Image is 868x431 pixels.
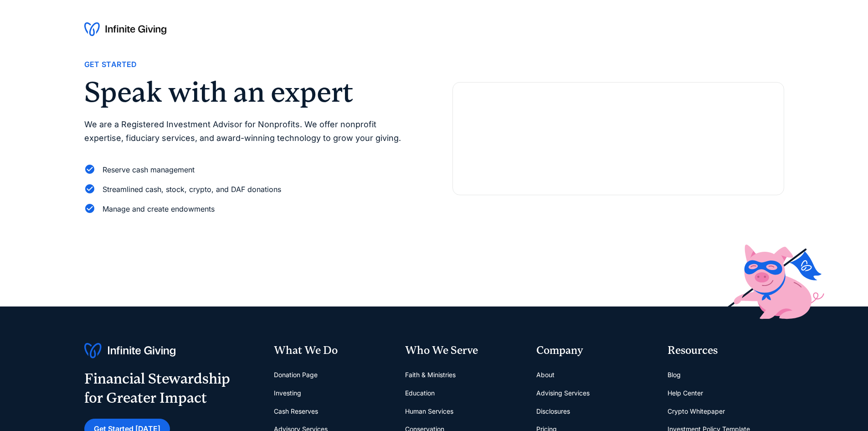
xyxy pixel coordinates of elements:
[668,366,681,384] a: Blog
[668,343,784,358] div: Resources
[274,402,318,421] a: Cash Reserves
[274,366,318,384] a: Donation Page
[405,343,522,358] div: Who We Serve
[405,402,453,421] a: Human Services
[274,343,390,358] div: What We Do
[103,164,195,176] div: Reserve cash management
[103,203,215,215] div: Manage and create endowments
[274,384,301,402] a: Investing
[84,369,230,407] div: Financial Stewardship for Greater Impact
[536,343,653,358] div: Company
[84,118,416,145] p: We are a Registered Investment Advisor for Nonprofits. We offer nonprofit expertise, fiduciary se...
[84,58,137,71] div: Get Started
[467,112,769,180] iframe: Form 0
[536,384,590,402] a: Advising Services
[536,366,555,384] a: About
[103,183,281,196] div: Streamlined cash, stock, crypto, and DAF donations
[668,384,703,402] a: Help Center
[405,366,456,384] a: Faith & Ministries
[668,402,725,421] a: Crypto Whitepaper
[536,402,570,421] a: Disclosures
[405,384,435,402] a: Education
[84,78,416,106] h2: Speak with an expert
